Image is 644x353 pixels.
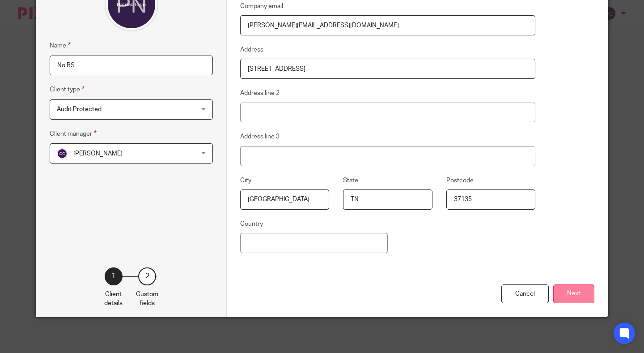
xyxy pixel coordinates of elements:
label: City [240,176,251,185]
label: Address [240,45,263,54]
label: Client manager [50,129,97,139]
p: Custom fields [136,290,158,308]
label: Company email [240,2,283,11]
label: Name [50,40,71,51]
div: Cancel [501,284,549,304]
label: Client type [50,84,85,95]
div: 2 [138,267,156,285]
label: Country [240,220,263,228]
span: Audit Protected [57,106,102,112]
label: Address line 3 [240,132,280,141]
label: State [343,176,358,185]
span: [PERSON_NAME] [73,151,123,157]
img: svg%3E [57,148,68,159]
button: Next [553,284,594,304]
label: Address line 2 [240,89,280,98]
div: 1 [105,267,123,285]
p: Client details [104,290,123,308]
label: Postcode [446,176,474,185]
